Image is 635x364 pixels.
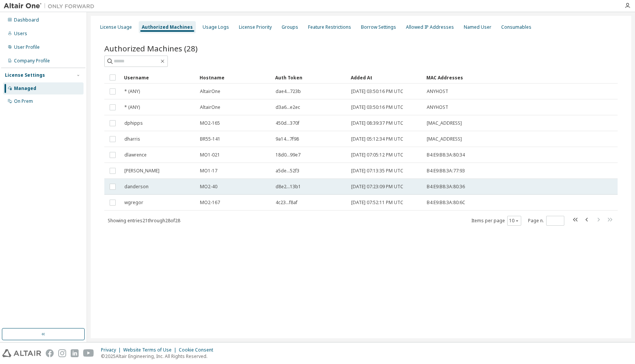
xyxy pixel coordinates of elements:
span: MO2-165 [200,120,220,126]
img: linkedin.svg [71,349,79,357]
p: © 2025 Altair Engineering, Inc. All Rights Reserved. [101,353,218,359]
div: Named User [464,24,491,30]
img: instagram.svg [58,349,66,357]
span: MO1-17 [200,168,217,174]
div: Cookie Consent [179,347,218,353]
div: Username [124,71,194,84]
span: AltairOne [200,88,220,94]
span: MO1-021 [200,152,220,158]
span: [DATE] 08:39:37 PM UTC [351,120,403,126]
span: Items per page [471,216,521,226]
span: [DATE] 07:23:09 PM UTC [351,184,403,190]
span: * (ANY) [124,88,140,94]
div: Auth Token [275,71,345,84]
span: ANYHOST [427,104,448,110]
div: Consumables [501,24,531,30]
div: Added At [351,71,420,84]
img: facebook.svg [46,349,54,357]
span: [DATE] 03:50:16 PM UTC [351,104,403,110]
span: 4c23...f8af [276,200,297,206]
div: Usage Logs [203,24,229,30]
div: Feature Restrictions [308,24,351,30]
span: 450d...370f [276,120,299,126]
button: 10 [509,218,519,224]
span: dharris [124,136,140,142]
div: Groups [282,24,298,30]
div: Hostname [200,71,269,84]
span: d8e2...13b1 [276,184,301,190]
div: User Profile [14,44,40,50]
div: Borrow Settings [361,24,396,30]
span: Showing entries 21 through 28 of 28 [108,217,180,224]
span: dae4...723b [276,88,301,94]
div: Company Profile [14,58,50,64]
div: On Prem [14,98,33,104]
span: dphipps [124,120,143,126]
span: MO2-40 [200,184,217,190]
span: ANYHOST [427,88,448,94]
span: [DATE] 05:12:34 PM UTC [351,136,403,142]
span: B4:E9:B8:3A:80:34 [427,152,465,158]
span: AltairOne [200,104,220,110]
span: [DATE] 03:50:16 PM UTC [351,88,403,94]
span: danderson [124,184,149,190]
span: MO2-167 [200,200,220,206]
span: [DATE] 07:52:11 PM UTC [351,200,403,206]
span: Page n. [528,216,564,226]
span: B4:E9:B8:3A:80:6C [427,200,465,206]
span: wgregor [124,200,143,206]
span: 9a14...7f98 [276,136,299,142]
span: B4:E9:B8:3A:80:36 [427,184,465,190]
span: 18d0...99e7 [276,152,300,158]
div: Dashboard [14,17,39,23]
span: Authorized Machines (28) [104,43,198,54]
div: Allowed IP Addresses [406,24,454,30]
div: License Priority [239,24,272,30]
span: dlawrence [124,152,147,158]
div: MAC Addresses [426,71,538,84]
span: d3a6...e2ec [276,104,300,110]
span: [PERSON_NAME] [124,168,160,174]
img: altair_logo.svg [2,349,41,357]
span: [MAC_ADDRESS] [427,136,462,142]
div: Users [14,31,27,37]
span: * (ANY) [124,104,140,110]
div: Authorized Machines [142,24,193,30]
span: [DATE] 07:05:12 PM UTC [351,152,403,158]
div: License Settings [5,72,45,78]
span: [MAC_ADDRESS] [427,120,462,126]
span: [DATE] 07:13:35 PM UTC [351,168,403,174]
div: License Usage [100,24,132,30]
span: BR55-141 [200,136,220,142]
div: Managed [14,85,36,91]
div: Privacy [101,347,123,353]
img: Altair One [4,2,98,10]
span: a5de...52f3 [276,168,299,174]
div: Website Terms of Use [123,347,179,353]
span: B4:E9:B8:3A:77:93 [427,168,465,174]
img: youtube.svg [83,349,94,357]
